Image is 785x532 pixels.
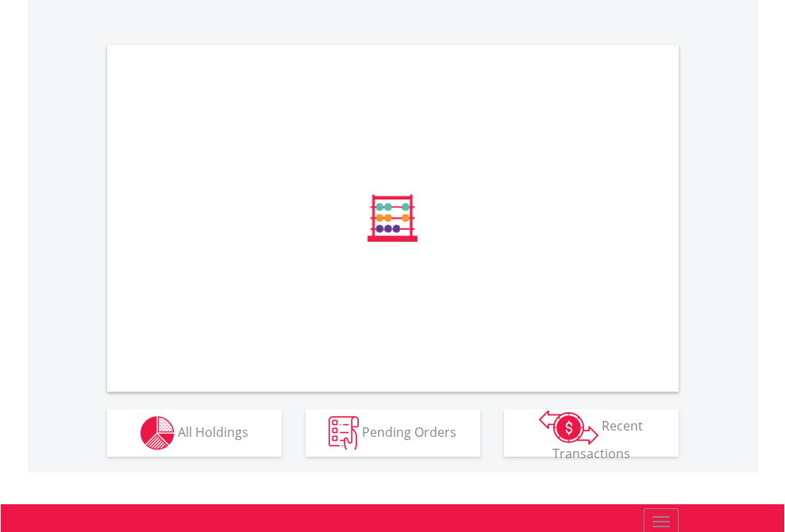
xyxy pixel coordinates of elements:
button: Pending Orders [306,409,480,457]
button: Recent Transactions [504,409,679,457]
img: pending_instructions-wht.png [329,416,359,450]
span: All Holdings [178,423,248,440]
button: All Holdings [107,409,282,457]
img: holdings-wht.png [140,416,175,450]
img: transactions-zar-wht.png [539,410,598,445]
span: Pending Orders [362,423,456,440]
